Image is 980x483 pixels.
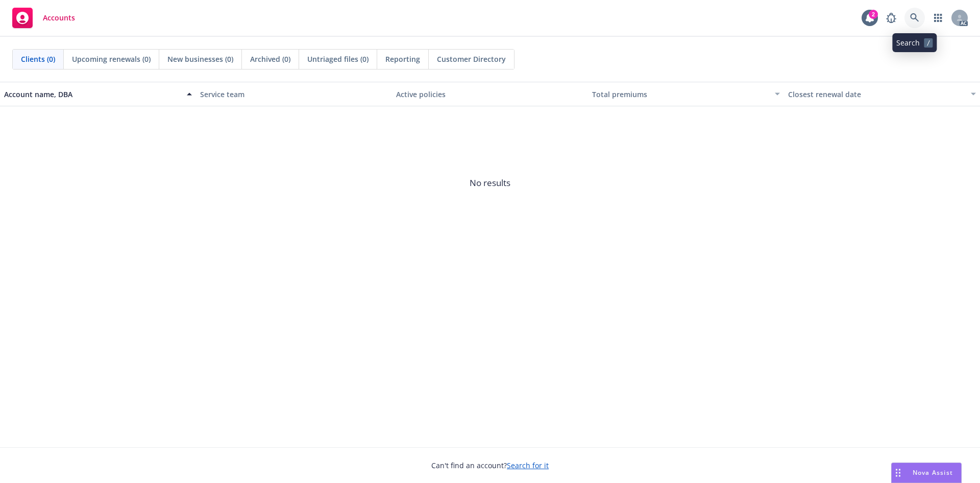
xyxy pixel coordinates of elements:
span: Archived (0) [250,54,290,64]
div: Active policies [396,89,584,100]
div: Closest renewal date [788,89,965,100]
span: Clients (0) [21,54,55,64]
a: Report a Bug [881,8,901,28]
span: Accounts [43,14,75,22]
div: Account name, DBA [4,89,181,100]
button: Closest renewal date [784,82,980,106]
a: Search for it [507,461,549,470]
a: Accounts [8,4,79,32]
button: Nova Assist [891,463,962,483]
div: 2 [869,10,878,19]
button: Service team [196,82,392,106]
span: Reporting [385,54,420,64]
span: Nova Assist [913,468,953,477]
a: Search [904,8,925,28]
span: Can't find an account? [431,460,549,471]
span: New businesses (0) [167,54,233,64]
button: Active policies [392,82,588,106]
div: Service team [200,89,388,100]
span: Upcoming renewals (0) [72,54,151,64]
button: Total premiums [588,82,784,106]
div: Total premiums [592,89,769,100]
a: Switch app [928,8,948,28]
span: Customer Directory [437,54,506,64]
div: Drag to move [892,463,904,482]
span: Untriaged files (0) [307,54,369,64]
